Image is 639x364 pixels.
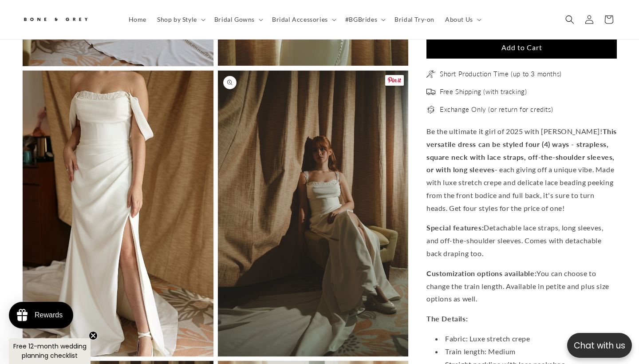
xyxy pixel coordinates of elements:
a: Home [123,10,152,29]
summary: Shop by Style [152,10,209,29]
span: Shop by Style [157,16,197,24]
strong: This versatile dress can be styled four (4) ways - strapless, square neck with lace straps, off-t... [426,127,617,174]
span: Free Shipping (with tracking) [440,88,527,97]
p: Chat with us [567,339,632,352]
span: Short Production Time (up to 3 months) [440,70,562,79]
span: Home [129,16,146,24]
div: Free 12-month wedding planning checklistClose teaser [9,338,91,364]
summary: Search [560,10,580,29]
span: Bridal Try-on [394,16,434,24]
p: Be the ultimate it girl of 2025 with [PERSON_NAME]! - each giving off a unique vibe. Made with lu... [426,125,617,215]
li: Train length: Medium [435,345,617,358]
div: Got this gown before it even launched at a wedding fair Bone and Grey was at and I love it so muc... [7,78,109,138]
summary: #BGBrides [340,10,389,29]
a: Bone and Grey Bridal [19,9,114,30]
summary: Bridal Accessories [267,10,340,29]
span: Bridal Accessories [272,16,328,24]
img: exchange_2.png [426,105,435,114]
strong: The Details: [426,315,468,323]
span: Bridal Gowns [214,16,255,24]
span: Add to Cart [501,44,542,52]
div: Qilin L [7,52,27,62]
img: Bone and Grey Bridal [22,12,89,27]
button: Open chatbox [567,333,632,358]
span: About Us [445,16,473,24]
a: Bridal Try-on [389,10,440,29]
strong: Customization options available: [426,269,536,277]
div: Rewards [35,311,63,319]
summary: About Us [440,10,485,29]
button: Write a review [536,16,595,31]
button: Add to Cart [426,36,617,59]
p: You can choose to change the train length. Available in petite and plus size options as well. [426,267,617,305]
span: Exchange Only (or return for credits) [440,106,553,115]
strong: Special features: [426,224,484,232]
span: Free 12-month wedding planning checklist [13,342,87,360]
li: Fabric: Luxe stretch crepe [435,332,617,345]
img: needle.png [426,70,435,79]
div: [DATE] [91,52,109,62]
p: Detachable lace straps, long sleeves, and off-the-shoulder sleeves. Comes with detachable back dr... [426,222,617,260]
button: Close teaser [89,331,98,340]
span: #BGBrides [345,16,377,24]
summary: Bridal Gowns [209,10,267,29]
